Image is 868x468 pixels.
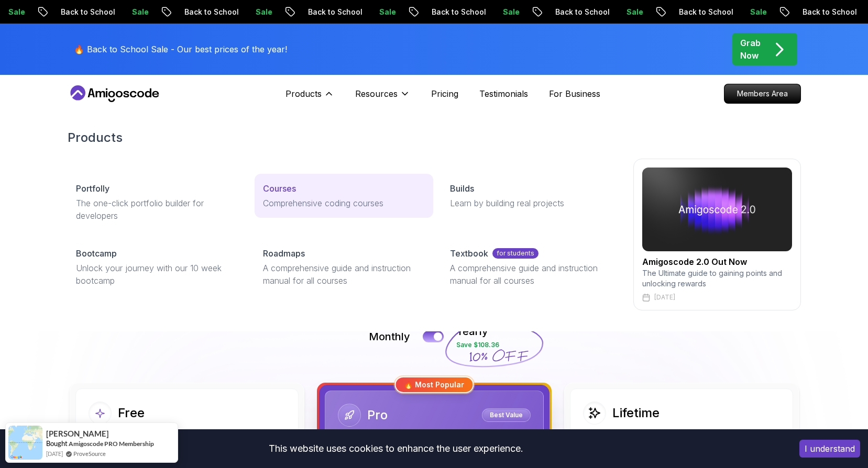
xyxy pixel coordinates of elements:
[414,7,485,17] p: Back to School
[361,7,395,17] p: Sale
[285,87,334,108] button: Products
[167,7,238,17] p: Back to School
[68,174,246,230] a: PortfollyThe one-click portfolio builder for developers
[485,7,519,17] p: Sale
[492,248,539,259] p: for students
[73,449,106,458] a: ProveSource
[76,262,238,287] p: Unlock your journey with our 10 week bootcamp
[355,87,410,108] button: Resources
[642,168,792,251] img: amigoscode 2.0
[450,247,488,260] p: Textbook
[46,429,109,438] span: [PERSON_NAME]
[740,37,761,62] p: Grab Now
[8,437,784,460] div: This website uses cookies to enhance the user experience.
[724,84,801,104] a: Members Area
[612,405,660,421] h2: Lifetime
[450,197,612,209] p: Learn by building real projects
[74,43,287,55] p: 🔥 Back to School Sale - Our best prices of the year!
[732,7,766,17] p: Sale
[68,129,801,146] h2: Products
[442,239,620,295] a: Textbookfor studentsA comprehensive guide and instruction manual for all courses
[255,239,433,295] a: RoadmapsA comprehensive guide and instruction manual for all courses
[46,439,68,448] span: Bought
[255,174,433,218] a: CoursesComprehensive coding courses
[450,262,612,287] p: A comprehensive guide and instruction manual for all courses
[609,7,642,17] p: Sale
[431,87,458,100] a: Pricing
[537,7,609,17] p: Back to School
[76,197,238,222] p: The one-click portfolio builder for developers
[450,182,474,195] p: Builds
[76,247,117,260] p: Bootcamp
[43,7,114,17] p: Back to School
[263,247,305,260] p: Roadmaps
[642,255,792,268] h2: Amigoscode 2.0 Out Now
[642,268,792,289] p: The Ultimate guide to gaining points and unlocking rewards
[46,449,63,458] span: [DATE]
[785,7,856,17] p: Back to School
[442,174,620,218] a: BuildsLearn by building real projects
[661,7,732,17] p: Back to School
[633,159,801,310] a: amigoscode 2.0Amigoscode 2.0 Out NowThe Ultimate guide to gaining points and unlocking rewards[DATE]
[355,87,398,100] p: Resources
[484,410,529,420] p: Best Value
[68,239,246,295] a: BootcampUnlock your journey with our 10 week bootcamp
[799,440,860,458] button: Accept cookies
[263,197,425,209] p: Comprehensive coding courses
[549,87,600,100] a: For Business
[369,329,410,344] p: Monthly
[654,293,675,302] p: [DATE]
[69,440,154,448] a: Amigoscode PRO Membership
[263,182,296,195] p: Courses
[118,405,145,421] h2: Free
[263,262,425,287] p: A comprehensive guide and instruction manual for all courses
[114,7,148,17] p: Sale
[724,84,800,103] p: Members Area
[290,7,361,17] p: Back to School
[8,426,42,460] img: provesource social proof notification image
[479,87,528,100] a: Testimonials
[367,407,388,424] h2: Pro
[285,87,322,100] p: Products
[238,7,271,17] p: Sale
[76,182,109,195] p: Portfolly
